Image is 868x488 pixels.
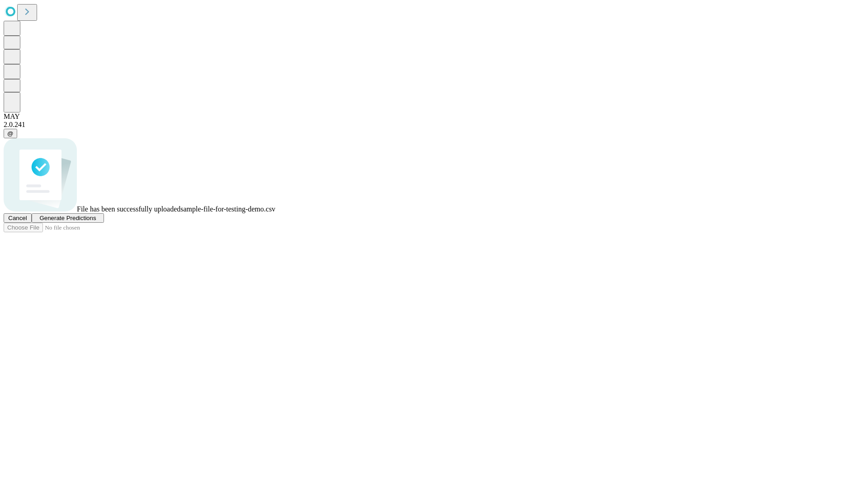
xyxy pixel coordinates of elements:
div: 2.0.241 [4,121,864,129]
button: Cancel [4,213,32,223]
div: MAY [4,113,864,121]
span: Generate Predictions [39,215,96,221]
span: @ [7,130,14,137]
span: Cancel [8,215,27,221]
span: File has been successfully uploaded [77,205,180,213]
button: @ [4,129,17,138]
button: Generate Predictions [32,213,104,223]
span: sample-file-for-testing-demo.csv [180,205,275,213]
